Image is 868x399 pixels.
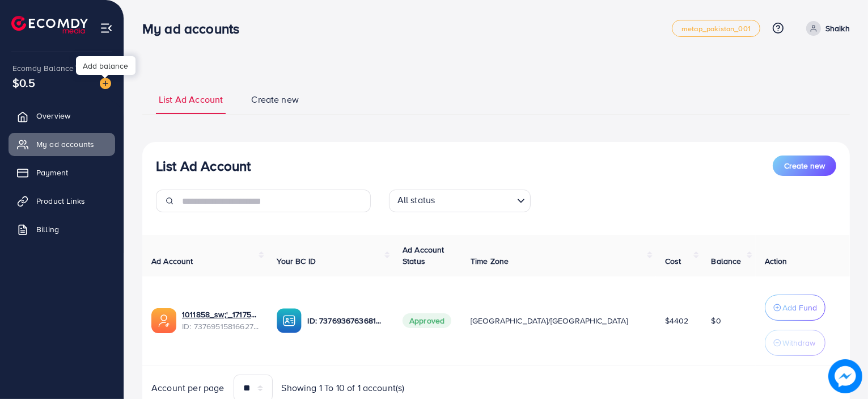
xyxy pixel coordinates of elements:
span: metap_pakistan_001 [681,25,751,32]
a: Shaikh [802,21,850,36]
span: Ecomdy Balance [12,62,74,74]
span: $4402 [665,315,689,326]
span: Showing 1 To 10 of 1 account(s) [282,381,405,394]
span: Approved [403,313,451,328]
span: [GEOGRAPHIC_DATA]/[GEOGRAPHIC_DATA] [471,315,628,326]
span: Product Links [36,195,85,207]
div: Add balance [76,56,136,75]
span: ID: 7376951581662724097 [182,321,259,332]
span: Cost [665,255,681,267]
button: Create new [773,156,836,176]
a: Overview [9,104,115,127]
span: My ad accounts [36,138,94,150]
p: Shaikh [825,22,850,35]
a: 1011858_sw;'_1717580397034 [182,309,259,320]
h3: My ad accounts [142,20,248,37]
input: Search for option [438,192,512,209]
span: List Ad Account [159,93,223,106]
p: ID: 7376936763681652753 [307,314,384,327]
span: $0.5 [12,74,36,91]
button: Add Fund [765,295,825,321]
a: Product Links [9,190,115,212]
span: Account per page [151,381,225,394]
span: Balance [712,255,742,267]
span: Ad Account Status [403,244,444,267]
img: ic-ads-acc.e4c84228.svg [151,308,176,333]
h3: List Ad Account [156,158,251,174]
a: metap_pakistan_001 [672,20,760,37]
div: Search for option [389,190,531,212]
span: Billing [36,224,59,235]
img: ic-ba-acc.ded83a64.svg [277,308,302,333]
img: image [100,78,111,89]
span: $0 [712,315,721,326]
span: Overview [36,110,70,121]
span: Ad Account [151,255,193,267]
span: Action [765,255,787,267]
span: Payment [36,167,68,178]
span: Create new [251,93,299,106]
div: <span class='underline'>1011858_sw;'_1717580397034</span></br>7376951581662724097 [182,309,259,332]
img: logo [11,16,88,33]
span: All status [395,191,438,209]
span: Your BC ID [277,255,316,267]
span: Create new [784,160,825,171]
p: Withdraw [782,336,815,350]
img: image [828,359,862,393]
a: My ad accounts [9,133,115,156]
button: Withdraw [765,330,825,356]
a: Billing [9,218,115,241]
img: menu [100,22,113,35]
a: Payment [9,161,115,184]
span: Time Zone [471,255,509,267]
p: Add Fund [782,301,817,314]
